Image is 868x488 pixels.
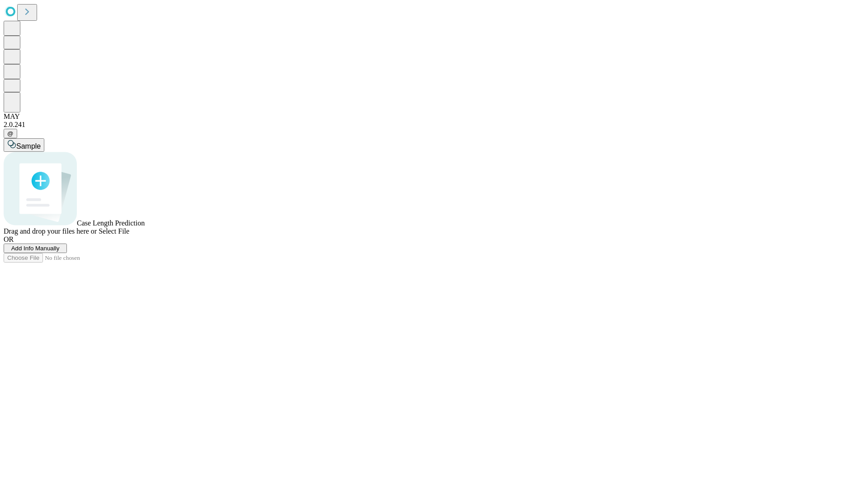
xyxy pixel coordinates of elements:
div: MAY [4,113,864,121]
button: Add Info Manually [4,244,67,253]
span: Case Length Prediction [77,219,145,227]
div: 2.0.241 [4,121,864,129]
button: Sample [4,138,44,152]
span: OR [4,235,14,243]
span: Drag and drop your files here or [4,227,97,235]
span: Add Info Manually [11,245,60,252]
button: @ [4,129,17,138]
span: Sample [16,142,41,150]
span: Select File [99,227,129,235]
span: @ [7,130,14,137]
